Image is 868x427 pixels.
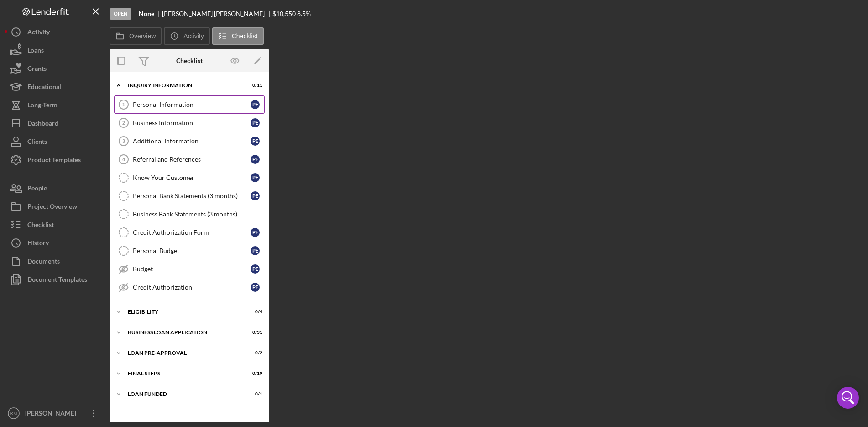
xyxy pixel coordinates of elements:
[5,270,105,289] button: Document Templates
[162,10,272,17] div: [PERSON_NAME] [PERSON_NAME]
[251,246,260,255] div: P E
[246,391,262,397] div: 0 / 1
[129,32,156,40] label: Overview
[110,27,162,45] button: Overview
[251,155,260,164] div: P E
[251,191,260,200] div: P E
[837,387,859,409] div: Open Intercom Messenger
[251,228,260,237] div: P E
[114,278,265,296] a: Credit AuthorizationPE
[114,260,265,278] a: BudgetPE
[251,137,260,146] div: P E
[5,96,105,114] button: Long-Term
[23,404,82,425] div: [PERSON_NAME]
[133,265,251,273] div: Budget
[114,95,265,114] a: 1Personal InformationPE
[133,137,251,145] div: Additional Information
[27,216,54,236] div: Checklist
[5,216,105,234] button: Checklist
[114,223,265,242] a: Credit Authorization FormPE
[133,247,251,254] div: Personal Budget
[27,151,81,171] div: Product Templates
[5,179,105,197] button: People
[114,205,265,223] a: Business Bank Statements (3 months)
[183,32,204,40] label: Activity
[246,309,262,315] div: 0 / 4
[5,197,105,216] button: Project Overview
[5,114,105,132] button: Dashboard
[5,41,105,59] button: Loans
[27,179,47,200] div: People
[164,27,209,45] button: Activity
[27,132,47,153] div: Clients
[128,330,240,335] div: BUSINESS LOAN APPLICATION
[27,96,58,116] div: Long-Term
[133,211,264,218] div: Business Bank Statements (3 months)
[114,242,265,260] a: Personal BudgetPE
[251,173,260,182] div: P E
[133,119,251,127] div: Business Information
[246,350,262,356] div: 0 / 2
[246,83,262,88] div: 0 / 11
[272,10,296,17] span: $10,550
[232,32,258,40] label: Checklist
[114,114,265,132] a: 2Business InformationPE
[246,371,262,376] div: 0 / 19
[114,187,265,205] a: Personal Bank Statements (3 months)PE
[133,101,251,108] div: Personal Information
[27,234,49,254] div: History
[122,138,125,144] tspan: 3
[297,10,311,17] div: 8.5 %
[5,404,105,422] button: KM[PERSON_NAME]
[10,411,17,416] text: KM
[27,252,60,273] div: Documents
[246,330,262,335] div: 0 / 31
[251,283,260,292] div: P E
[133,156,251,163] div: Referral and References
[122,102,125,107] tspan: 1
[27,270,87,291] div: Document Templates
[5,234,105,252] button: History
[5,23,105,41] button: Activity
[212,27,264,45] button: Checklist
[251,118,260,127] div: P E
[114,150,265,169] a: 4Referral and ReferencesPE
[128,371,240,376] div: FINAL STEPS
[122,157,125,162] tspan: 4
[139,10,154,17] b: None
[27,59,47,80] div: Grants
[128,350,240,356] div: LOAN PRE-APPROVAL
[27,78,61,98] div: Educational
[27,23,50,43] div: Activity
[110,8,131,20] div: Open
[5,252,105,270] a: Documents
[5,78,105,96] button: Educational
[114,169,265,187] a: Know Your CustomerPE
[5,132,105,151] button: Clients
[5,151,105,169] button: Product Templates
[128,83,240,88] div: INQUIRY INFORMATION
[27,41,44,62] div: Loans
[133,174,251,181] div: Know Your Customer
[128,309,240,315] div: ELIGIBILITY
[176,57,203,64] div: Checklist
[122,120,125,126] tspan: 2
[133,192,251,200] div: Personal Bank Statements (3 months)
[27,197,77,218] div: Project Overview
[133,229,251,236] div: Credit Authorization Form
[27,114,58,135] div: Dashboard
[5,59,105,78] button: Grants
